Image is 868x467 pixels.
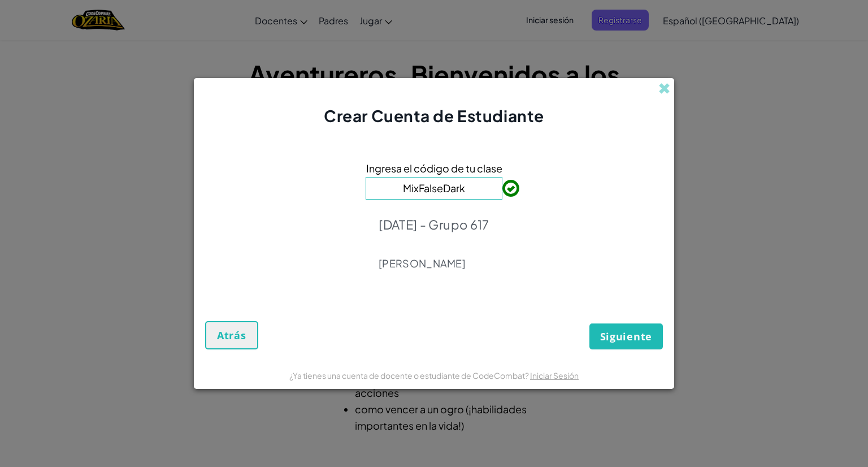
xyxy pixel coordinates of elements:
[205,321,258,349] button: Atrás
[589,323,663,349] button: Siguiente
[530,370,579,380] a: Iniciar Sesión
[289,370,530,380] span: ¿Ya tienes una cuenta de docente o estudiante de CodeCombat?
[366,160,502,176] span: Ingresa el código de tu clase
[379,217,489,232] p: [DATE] - Grupo 617
[217,328,246,342] span: Atrás
[600,330,652,343] span: Siguiente
[379,257,489,270] p: [PERSON_NAME]
[324,106,544,126] span: Crear Cuenta de Estudiante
